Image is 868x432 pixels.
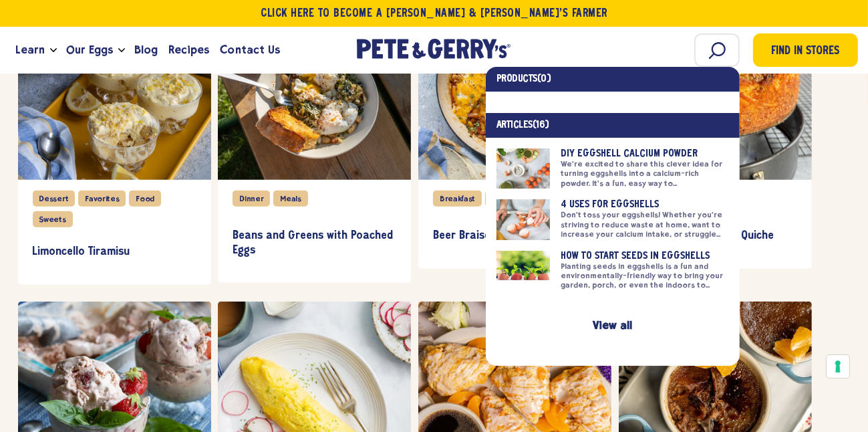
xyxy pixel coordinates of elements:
div: Sweets [33,211,73,227]
a: Recipes [163,32,214,68]
a: Find in Stores [753,33,858,67]
h4: Products [496,72,729,86]
div: Dinner [233,191,270,207]
div: Meals [273,191,307,207]
h3: Limoncello Tiramisu [33,245,196,259]
h3: Beer Braised Eggs [433,229,597,243]
button: Open the dropdown menu for Learn [50,48,57,53]
a: Our Eggs [61,32,118,68]
span: Learn [15,41,45,58]
a: Contact Us [215,32,285,68]
div: Dessert [33,191,76,207]
a: Beer Braised Eggs [433,217,597,255]
a: Beans and Greens with Poached Eggs [233,217,396,269]
span: Find in Stores [772,43,840,61]
a: View all [593,319,632,332]
div: Favorites [78,191,126,207]
button: Open the dropdown menu for Our Eggs [118,48,125,53]
button: Your consent preferences for tracking technologies [827,355,849,378]
span: Contact Us [221,41,280,58]
h4: Articles [496,118,729,132]
a: Learn [10,32,50,68]
span: (0) [537,74,551,84]
span: Recipes [168,41,209,58]
span: Our Eggs [66,41,113,58]
a: Blog [129,32,163,68]
span: (16) [533,120,549,130]
a: Limoncello Tiramisu [33,233,196,272]
div: Breakfast [433,191,482,207]
input: Search [694,33,740,67]
h3: Beans and Greens with Poached Eggs [233,229,396,257]
span: Blog [134,41,158,58]
div: Food [129,191,161,207]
